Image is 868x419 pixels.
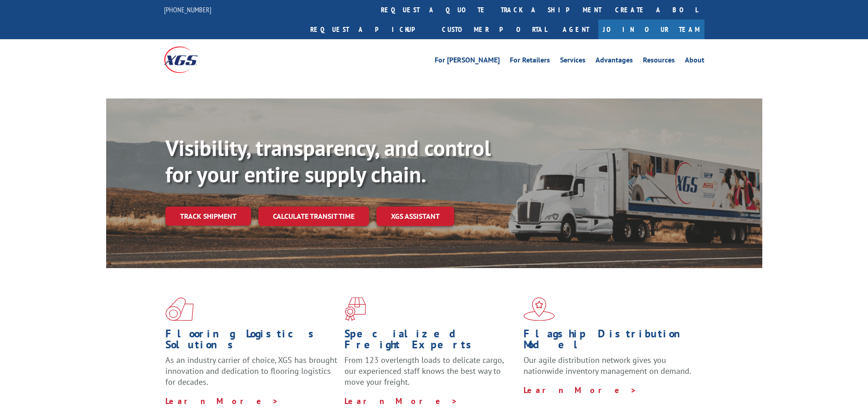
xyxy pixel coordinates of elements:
[435,57,500,67] a: For [PERSON_NAME]
[165,134,491,188] b: Visibility, transparency, and control for your entire supply chain.
[524,328,696,355] h1: Flagship Distribution Model
[435,20,554,39] a: Customer Portal
[165,207,251,226] a: Track shipment
[165,355,337,387] span: As an industry carrier of choice, XGS has brought innovation and dedication to flooring logistics...
[376,207,454,226] a: XGS ASSISTANT
[303,20,435,39] a: Request a pickup
[344,355,517,395] p: From 123 overlength loads to delicate cargo, our experienced staff knows the best way to move you...
[643,57,675,67] a: Resources
[510,57,550,67] a: For Retailers
[524,385,637,395] a: Learn More >
[165,396,279,406] a: Learn More >
[685,57,704,67] a: About
[258,207,369,226] a: Calculate transit time
[598,20,704,39] a: Join Our Team
[524,297,555,321] img: xgs-icon-flagship-distribution-model-red
[560,57,586,67] a: Services
[344,328,517,355] h1: Specialized Freight Experts
[164,5,211,14] a: [PHONE_NUMBER]
[524,355,691,376] span: Our agile distribution network gives you nationwide inventory management on demand.
[596,57,633,67] a: Advantages
[344,396,458,406] a: Learn More >
[554,20,598,39] a: Agent
[165,328,338,355] h1: Flooring Logistics Solutions
[165,297,194,321] img: xgs-icon-total-supply-chain-intelligence-red
[344,297,366,321] img: xgs-icon-focused-on-flooring-red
